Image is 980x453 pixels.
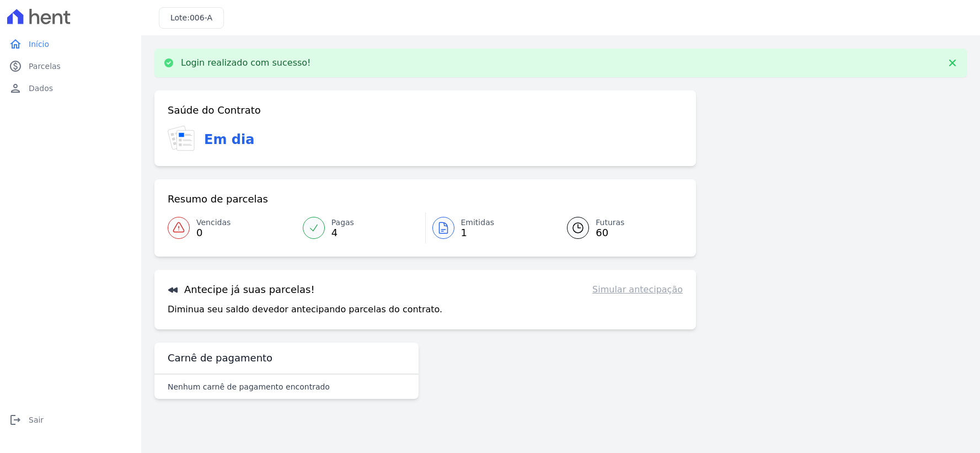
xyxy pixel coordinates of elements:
[9,82,22,95] i: person
[196,228,231,237] span: 0
[596,217,624,228] span: Futuras
[29,414,44,425] span: Sair
[204,130,254,150] h3: Em dia
[168,351,272,365] h3: Carnê de pagamento
[4,55,137,77] a: paidParcelas
[296,212,425,243] a: Pagas 4
[181,57,311,68] p: Login realizado com sucesso!
[29,39,49,50] span: Início
[168,381,330,392] p: Nenhum carnê de pagamento encontrado
[9,413,22,427] i: logout
[596,228,624,237] span: 60
[196,217,231,228] span: Vencidas
[461,228,495,237] span: 1
[29,61,61,72] span: Parcelas
[170,12,212,24] h3: Lote:
[168,212,296,243] a: Vencidas 0
[9,60,22,73] i: paid
[168,104,261,117] h3: Saúde do Contrato
[331,217,354,228] span: Pagas
[4,33,137,55] a: homeInício
[168,283,315,296] h3: Antecipe já suas parcelas!
[168,303,442,316] p: Diminua seu saldo devedor antecipando parcelas do contrato.
[426,212,554,243] a: Emitidas 1
[9,38,22,51] i: home
[29,83,53,94] span: Dados
[4,409,137,431] a: logoutSair
[4,77,137,99] a: personDados
[168,193,268,206] h3: Resumo de parcelas
[592,283,683,296] a: Simular antecipação
[190,13,212,22] span: 006-A
[461,217,495,228] span: Emitidas
[554,212,683,243] a: Futuras 60
[331,228,354,237] span: 4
